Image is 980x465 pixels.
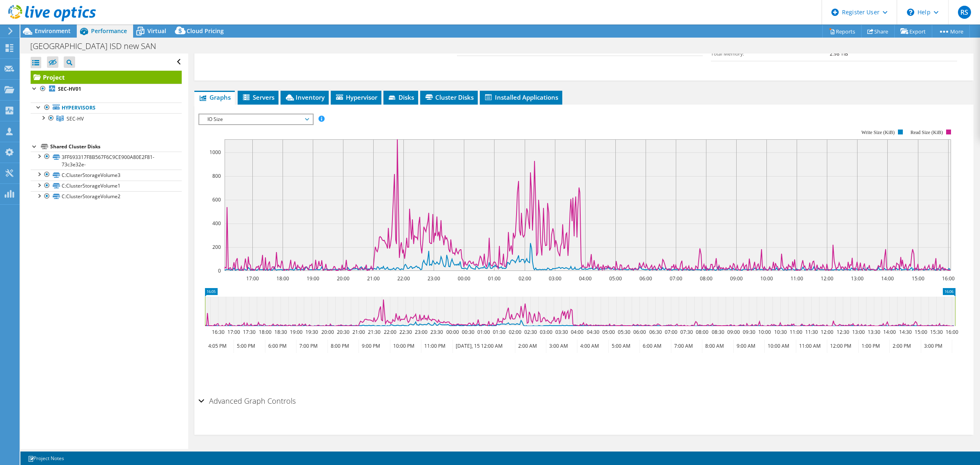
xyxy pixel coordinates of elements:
[368,329,381,335] text: 21:30
[821,329,833,335] text: 12:00
[680,329,693,335] text: 07:30
[415,329,428,335] text: 23:00
[861,25,895,38] a: Share
[868,329,880,335] text: 13:30
[458,275,470,282] text: 00:00
[212,244,221,250] text: 200
[830,50,848,57] b: 2.98 TiB
[852,329,865,335] text: 13:00
[321,329,334,335] text: 20:00
[571,329,584,335] text: 04:00
[424,93,474,101] span: Cluster Disks
[67,115,84,122] span: SEC-HV
[665,329,677,335] text: 07:00
[212,329,225,335] text: 16:30
[335,93,377,101] span: Hypervisor
[730,275,743,282] text: 09:00
[31,84,182,94] a: SEC-HV01
[822,25,862,38] a: Reports
[242,93,274,101] span: Servers
[930,329,943,335] text: 15:30
[727,329,740,335] text: 09:00
[307,275,319,282] text: 19:00
[851,275,864,282] text: 13:00
[915,329,927,335] text: 15:00
[290,329,303,335] text: 19:00
[31,103,182,113] a: Hypervisors
[524,329,537,335] text: 02:30
[519,275,531,282] text: 02:00
[198,93,231,101] span: Graphs
[259,329,272,335] text: 18:00
[484,93,558,101] span: Installed Applications
[633,329,646,335] text: 06:00
[285,93,325,101] span: Inventory
[243,329,256,335] text: 17:30
[218,267,221,274] text: 0
[50,142,182,152] div: Shared Cluster Disks
[209,149,221,156] text: 1000
[31,71,182,84] a: Project
[805,329,818,335] text: 11:30
[428,275,440,282] text: 23:00
[27,42,169,51] h1: [GEOGRAPHIC_DATA] ISD new SAN
[958,6,971,19] span: RS
[555,329,568,335] text: 03:30
[31,191,182,202] a: C:ClusterStorageVolume2
[203,114,308,124] span: IO Size
[462,329,474,335] text: 00:30
[337,329,350,335] text: 20:30
[212,172,221,179] text: 800
[477,329,490,335] text: 01:00
[932,25,970,38] a: More
[397,275,410,282] text: 22:00
[609,275,622,282] text: 05:00
[446,329,459,335] text: 00:00
[430,329,443,335] text: 23:30
[881,275,894,282] text: 14:00
[911,130,943,135] text: Read Size (KiB)
[587,329,599,335] text: 04:30
[58,85,81,92] b: SEC-HV01
[147,27,166,35] span: Virtual
[509,329,521,335] text: 02:00
[212,196,221,203] text: 600
[670,275,682,282] text: 07:00
[549,275,561,282] text: 03:00
[942,275,955,282] text: 16:00
[91,27,127,35] span: Performance
[907,9,914,16] svg: \n
[31,181,182,191] a: C:ClusterStorageVolume1
[696,329,708,335] text: 08:00
[712,329,724,335] text: 08:30
[602,329,615,335] text: 05:00
[862,130,895,135] text: Write Size (KiB)
[912,275,924,282] text: 15:00
[276,275,289,282] text: 18:00
[649,329,662,335] text: 06:30
[758,329,771,335] text: 10:00
[35,27,71,35] span: Environment
[790,329,802,335] text: 11:00
[399,329,412,335] text: 22:30
[894,25,932,38] a: Export
[367,275,380,282] text: 21:00
[22,453,70,463] a: Project Notes
[639,275,652,282] text: 06:00
[946,329,958,335] text: 16:00
[791,275,803,282] text: 11:00
[388,93,414,101] span: Disks
[31,152,182,170] a: 3FF693317F8B567F6C9CE900A80E2F81-73c3e32e-
[352,329,365,335] text: 21:00
[212,220,221,227] text: 400
[540,329,552,335] text: 03:00
[227,329,240,335] text: 17:00
[743,329,755,335] text: 09:30
[337,275,350,282] text: 20:00
[493,329,506,335] text: 01:30
[711,47,829,61] td: Total Memory:
[899,329,912,335] text: 14:30
[246,275,259,282] text: 17:00
[488,275,501,282] text: 01:00
[760,275,773,282] text: 10:00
